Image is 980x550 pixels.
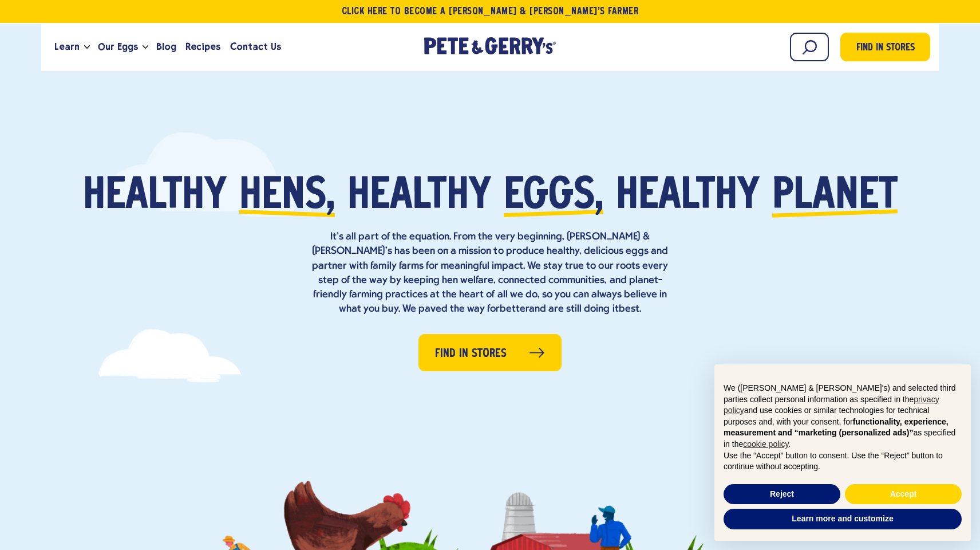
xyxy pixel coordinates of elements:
[181,32,225,62] a: Recipes
[50,32,84,62] a: Learn
[143,45,148,49] button: Open the dropdown menu for Our Eggs
[156,40,176,54] span: Blog
[98,40,138,54] span: Our Eggs
[845,484,962,505] button: Accept
[83,175,227,218] span: Healthy
[616,175,760,218] span: healthy
[724,450,962,473] p: Use the “Accept” button to consent. Use the “Reject” button to continue without accepting.
[743,439,788,449] a: cookie policy
[230,40,281,54] span: Contact Us
[772,175,898,218] span: planet
[54,40,80,54] span: Learn
[239,175,335,218] span: hens,
[84,45,90,49] button: Open the dropdown menu for Learn
[724,484,840,505] button: Reject
[435,345,507,363] span: Find in Stores
[504,175,603,218] span: eggs,
[93,32,143,62] a: Our Eggs
[840,33,930,61] a: Find in Stores
[500,304,529,315] strong: better
[185,40,220,54] span: Recipes
[152,32,181,62] a: Blog
[226,32,286,62] a: Contact Us
[418,334,562,371] a: Find in Stores
[790,33,829,61] input: Search
[307,230,673,316] p: It’s all part of the equation. From the very beginning, [PERSON_NAME] & [PERSON_NAME]’s has been ...
[724,383,962,450] p: We ([PERSON_NAME] & [PERSON_NAME]'s) and selected third parties collect personal information as s...
[619,304,639,315] strong: best
[856,41,915,56] span: Find in Stores
[347,175,491,218] span: healthy
[724,509,962,529] button: Learn more and customize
